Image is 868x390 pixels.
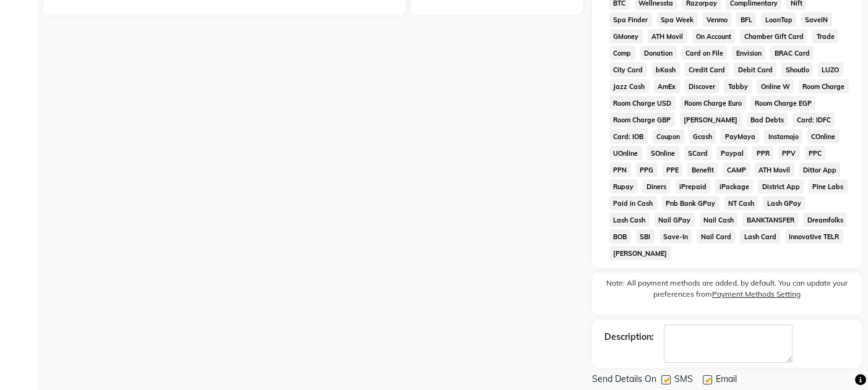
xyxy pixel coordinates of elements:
span: iPackage [715,179,753,193]
div: Description: [604,331,654,344]
span: SCard [684,146,712,160]
span: Room Charge EGP [751,96,816,110]
span: Lash GPay [763,196,805,210]
span: Nail Cash [700,213,738,227]
span: Benefit [687,163,718,177]
span: Send Details On [592,373,656,388]
span: Spa Finder [609,12,652,27]
span: Card: IOB [609,129,648,143]
span: Pnb Bank GPay [662,196,720,210]
span: UOnline [609,146,642,160]
span: Instamojo [764,129,802,143]
span: Room Charge [799,79,849,93]
span: SMS [674,373,693,388]
span: LoanTap [761,12,796,27]
span: LUZO [818,62,843,77]
span: Room Charge GBP [609,112,675,127]
span: BRAC Card [770,46,814,60]
span: Gcash [689,129,716,143]
span: Trade [812,29,838,43]
span: Card: IDFC [793,112,835,127]
span: Rupay [609,179,638,193]
span: Jazz Cash [609,79,649,93]
label: Payment Methods Setting [712,289,801,300]
span: Email [716,373,737,388]
span: PPG [636,163,658,177]
span: Donation [640,46,677,60]
span: Chamber Gift Card [740,29,807,43]
span: Room Charge USD [609,96,676,110]
span: BFL [736,12,756,27]
span: bKash [652,62,680,77]
span: Discover [685,79,720,93]
span: PPE [663,163,683,177]
span: Comp [609,46,635,60]
span: BOB [609,229,631,244]
span: Tabby [724,79,752,93]
span: Lash Card [740,229,780,244]
span: SBI [636,229,655,244]
span: BANKTANSFER [742,213,798,227]
span: PPR [752,146,773,160]
span: Card on File [682,46,728,60]
span: Lash Cash [609,213,650,227]
span: ATH Movil [755,163,794,177]
span: [PERSON_NAME] [680,112,742,127]
span: Save-In [660,229,692,244]
span: Debit Card [734,62,776,77]
span: Spa Week [657,12,698,27]
span: GMoney [609,29,643,43]
span: Room Charge Euro [681,96,746,110]
span: PPC [805,146,826,160]
span: On Account [692,29,736,43]
label: Note: All payment methods are added, by default. You can update your preferences from [604,278,849,305]
span: Nail Card [697,229,735,244]
span: PayMaya [721,129,759,143]
span: SaveIN [801,12,832,27]
span: Bad Debts [747,112,788,127]
span: NT Cash [724,196,758,210]
span: ATH Movil [648,29,687,43]
span: Coupon [653,129,684,143]
span: Diners [643,179,671,193]
span: COnline [807,129,840,143]
span: [PERSON_NAME] [609,246,671,260]
span: Pine Labs [809,179,848,193]
span: Paypal [716,146,747,160]
span: AmEx [654,79,680,93]
span: District App [758,179,804,193]
span: Dittor App [799,163,841,177]
span: Dreamfolks [803,213,847,227]
span: Envision [732,46,765,60]
span: City Card [609,62,647,77]
span: Venmo [703,12,732,27]
span: PPV [778,146,800,160]
span: Credit Card [685,62,729,77]
span: CAMP [723,163,750,177]
span: PPN [609,163,631,177]
span: Paid in Cash [609,196,657,210]
span: Shoutlo [781,62,813,77]
span: Nail GPay [655,213,695,227]
span: Online W [757,79,794,93]
span: iPrepaid [676,179,711,193]
span: Innovative TELR [785,229,843,244]
span: SOnline [647,146,679,160]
